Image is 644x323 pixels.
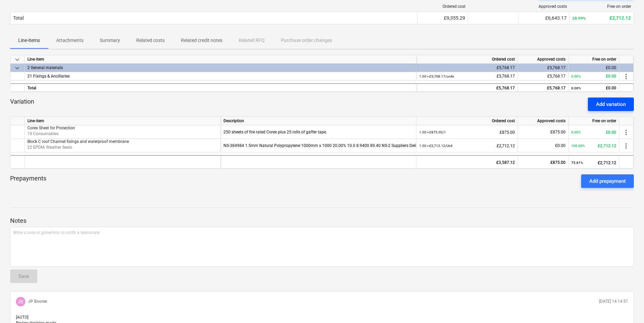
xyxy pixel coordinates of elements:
div: £2,712.12 [571,156,616,170]
small: 1.00 × £2,712.12 / Unit [419,144,452,148]
div: £5,768.17 [521,64,566,72]
button: Add variation [588,98,634,111]
div: £6,643.17 [522,15,567,21]
div: £0.00 [571,125,616,139]
div: Approved costs [518,117,569,125]
span: JB [18,299,23,304]
button: Add prepayment [581,174,634,188]
div: Ordered cost [416,117,518,125]
span: Block C roof Channel fixings and waterproof membrane [27,139,129,144]
div: £3,587.12 [419,156,515,169]
div: £5,768.17 [419,72,515,81]
p: Attachments [56,37,84,44]
div: £2,712.12 [571,139,616,153]
small: 0.00% [571,130,581,134]
div: £875.00 [521,125,566,139]
div: Approved costs [518,55,569,64]
div: Description [221,117,416,125]
div: £2,712.12 [572,15,631,21]
div: £5,768.17 [419,84,515,92]
div: Add prepayment [589,177,626,186]
span: keyboard_arrow_down [13,64,21,72]
p: Notes [10,217,634,225]
iframe: Chat Widget [610,290,644,323]
div: £5,768.17 [419,64,515,72]
span: 22 EPDM, Weather Seals [27,145,72,150]
small: 1.00 × £5,768.17 / units [419,74,454,78]
small: 100.00% [571,144,585,148]
p: Prepayments [10,174,46,188]
div: £875.00 [521,156,566,169]
div: £2,712.12 [419,139,515,153]
span: more_vert [622,72,630,81]
p: Variation [10,98,34,111]
span: more_vert [622,128,630,136]
small: 28.99% [572,16,586,21]
div: Ordered cost [420,4,466,9]
span: 21 Fixings & Ancillaries [27,74,70,79]
div: Line-item [25,117,221,125]
div: 2 General materials [27,64,413,72]
div: Approved costs [522,4,567,9]
p: JP Booree [28,299,47,304]
div: Add variation [596,100,626,109]
div: Free on order [569,117,619,125]
div: Free on order [572,4,631,9]
div: £5,768.17 [521,84,566,92]
div: £0.00 [571,84,616,92]
p: Summary [100,37,120,44]
div: £0.00 [571,72,616,81]
span: more_vert [622,142,630,150]
span: 19 Consumables [27,131,58,136]
span: Corex Sheet for Protection [27,126,75,130]
div: £0.00 [521,139,566,152]
p: Line-items [18,37,40,44]
small: 0.00% [571,86,581,90]
span: keyboard_arrow_down [13,56,21,64]
p: Related credit notes [181,37,222,44]
div: Total [25,83,416,92]
div: £875.00 [419,125,515,139]
small: 1.00 × £875.00 / 1 [419,130,446,134]
div: Ordered cost [416,55,518,64]
div: 250 sheets of fire rated Corex plus 25 rolls of gaffer tape. [223,125,413,139]
p: [DATE] 14:14:51 [599,299,628,304]
div: Line-item [25,55,416,64]
small: 75.61% [571,161,583,165]
div: £5,768.17 [521,72,566,81]
small: 0.00% [571,74,581,78]
div: JP Booree [16,297,25,306]
p: Related costs [136,37,165,44]
div: NS-384984 1.5mm Natural Polypropylene 1000mm x 1000 20.00% 10.0 8.9400 89.40 NS-2 Suppliers Deliv... [223,139,413,152]
div: £9,355.29 [420,15,465,21]
div: £0.00 [571,64,616,72]
div: Total [13,15,24,21]
div: Free on order [569,55,619,64]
